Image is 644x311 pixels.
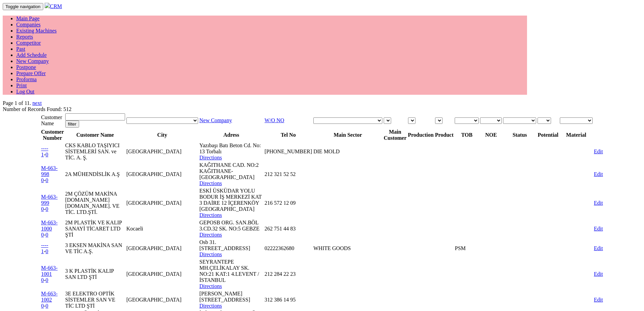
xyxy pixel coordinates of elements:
[46,248,48,254] a: 0
[16,58,49,64] a: New Company
[16,46,25,52] a: Past
[16,34,33,40] a: Reports
[41,146,48,151] a: ----
[480,129,502,141] th: NOE
[264,259,312,290] td: 212 284 22 23
[41,152,44,157] a: 1
[126,219,198,238] td: Kocaeli
[41,206,44,212] a: 0
[594,271,603,277] a: Edit
[41,303,44,309] a: 0
[41,290,64,309] td: -
[41,265,58,277] a: M-663-1001
[65,162,125,187] td: 2A MÜHENDİSLİK A.Ş
[65,290,125,309] td: 3E ELEKTRO OPTİK SİSTEMLER SAN VE TİC LTD ŞTİ
[41,242,48,248] a: ----
[199,259,264,290] td: SEYRANTEPE MH.ÇELİKALAY SK. NO:21 KAT:1 4.LEVENT /İSTANBUL
[65,259,125,290] td: 3 K PLASTİK KALIP SAN LTD ŞTİ
[199,129,264,141] th: Adress
[46,206,48,212] a: 0
[41,277,44,283] a: 0
[383,129,407,141] th: Main Customer
[41,187,64,219] td: -
[16,83,27,88] a: Print
[41,219,64,238] td: -
[46,303,48,309] a: 0
[313,129,383,141] th: Main Sector
[594,226,603,231] a: Edit
[199,219,264,238] td: GEPOSB ORG. SAN.BÖL 3.CD.32 SK. NO:5 GEBZE
[41,239,64,258] td: -
[16,76,37,82] a: Proforma
[264,219,312,238] td: 262 751 44 83
[41,113,64,128] td: Customer Name
[65,142,125,161] td: CKS KABLO TAŞIYICI SİSTEMLERİ SAN. ve TİC. A. Ş.
[41,194,58,206] a: M-663-999
[264,162,312,187] td: 212 321 52 52
[126,290,198,309] td: [GEOGRAPHIC_DATA]
[41,220,58,231] a: M-663-1000
[454,239,479,258] td: PSM
[126,259,198,290] td: [GEOGRAPHIC_DATA]
[41,232,44,238] a: 0
[199,251,222,257] a: Directions
[199,212,222,218] a: Directions
[32,100,42,106] a: next
[16,64,36,70] a: Postpone
[559,129,593,141] th: Material
[46,232,48,238] a: 0
[199,239,264,258] td: Osb 31. [STREET_ADDRESS]
[65,239,125,258] td: 3 EKSEN MAKİNA SAN VE TİC A.Ş.
[594,297,603,303] a: Edit
[503,129,536,141] th: Status
[264,239,312,258] td: 02222362680
[199,142,264,161] td: Yazıbaşı Batı Beton Cd. No: 13 Torbalı
[45,3,50,8] img: header.png
[41,129,64,141] th: Customer Number
[594,171,603,177] a: Edit
[264,142,312,161] td: [PHONE_NUMBER]
[126,142,198,161] td: [GEOGRAPHIC_DATA]
[435,129,454,141] th: Product
[594,149,603,154] a: Edit
[199,180,222,186] a: Directions
[126,129,198,141] th: City
[41,259,64,290] td: -
[264,187,312,219] td: 216 572 12 09
[3,3,43,10] button: Toggle navigation
[65,187,125,219] td: 2M ÇÖZÜM MAKİNA [DOMAIN_NAME] [DOMAIN_NAME]. VE TİC. LTD.ŞTİ.
[199,155,222,160] a: Directions
[313,239,383,258] td: WHITE GOODS
[265,117,284,123] a: W/O NO
[16,40,41,46] a: Competitor
[199,162,264,187] td: KAĞITHANE CAD. NO:2 KAĞITHANE-[GEOGRAPHIC_DATA]
[16,28,57,34] a: Existing Machines
[537,129,558,141] th: Potential
[46,152,48,157] a: 0
[65,129,125,141] th: Customer Name
[65,120,79,128] input: filter
[16,52,47,58] a: Add Schedule
[41,165,58,177] a: M-663-998
[408,129,434,141] th: Production
[313,142,383,161] td: DIE MOLD
[454,129,479,141] th: TOB
[46,177,48,183] a: 0
[41,162,64,187] td: -
[16,70,46,76] a: Prepare Offer
[41,142,64,161] td: -
[264,290,312,309] td: 312 386 14 95
[199,187,264,219] td: ESKİ ÜSKÜDAR YOLU BODUR İŞ MERKEZİ KAT 3 DAİRE 12 İÇERENKÖY [GEOGRAPHIC_DATA]
[199,117,232,123] a: New Company
[46,277,48,283] a: 0
[45,3,62,9] a: CRM
[16,16,40,21] a: Main Page
[126,187,198,219] td: [GEOGRAPHIC_DATA]
[3,100,31,106] span: Page 1 of 11.
[126,162,198,187] td: [GEOGRAPHIC_DATA]
[199,232,222,238] a: Directions
[594,200,603,206] a: Edit
[3,100,72,112] span: Number of Records Found: 512
[199,283,222,289] a: Directions
[594,245,603,251] a: Edit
